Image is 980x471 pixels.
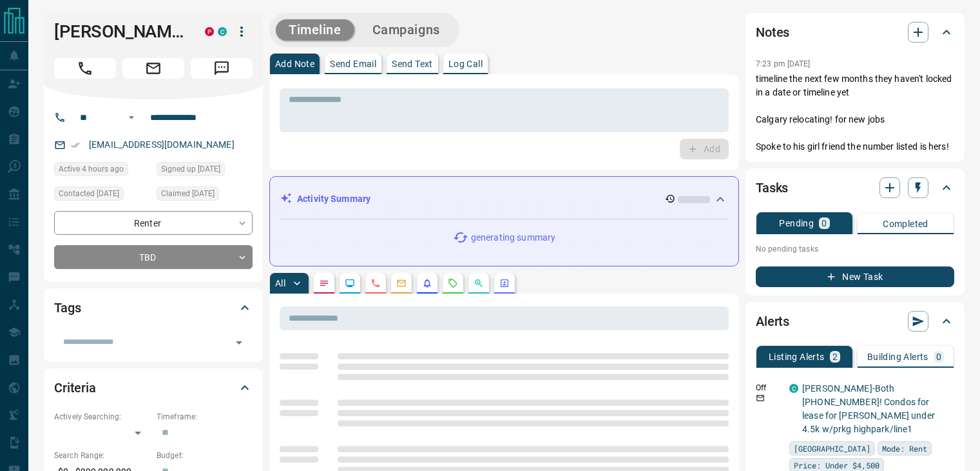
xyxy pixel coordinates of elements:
div: TBD [54,245,253,269]
span: Claimed [DATE] [161,187,215,200]
button: Timeline [276,19,354,41]
span: Message [191,58,253,79]
p: timeline the next few months they haven't locked in a date or timeline yet Calgary relocating! fo... [756,72,954,154]
div: Tags [54,292,253,323]
p: Timeframe: [157,411,253,423]
p: Listing Alerts [769,352,825,361]
p: Off [756,382,782,394]
h2: Notes [756,22,789,43]
div: condos.ca [218,27,227,36]
p: 0 [936,352,941,361]
p: Actively Searching: [54,411,150,423]
span: Email [122,58,184,79]
div: condos.ca [789,384,798,393]
div: Fri Nov 22 2024 [54,186,150,205]
p: Log Call [448,59,483,68]
h2: Alerts [756,311,789,332]
div: Sat Oct 12 2024 [157,186,253,205]
svg: Notes [319,278,329,288]
svg: Email [756,394,765,403]
div: Notes [756,17,954,48]
h2: Criteria [54,377,96,398]
svg: Listing Alerts [422,278,432,288]
p: Send Text [392,59,433,68]
a: [EMAIL_ADDRESS][DOMAIN_NAME] [89,139,235,150]
button: Open [124,110,139,125]
span: [GEOGRAPHIC_DATA] [794,442,870,455]
p: 7:23 pm [DATE] [756,59,811,68]
p: 0 [821,219,827,228]
div: Criteria [54,372,253,403]
p: All [275,279,285,288]
h2: Tags [54,297,81,318]
p: Pending [779,219,814,228]
svg: Calls [370,278,381,288]
span: Call [54,58,116,79]
span: Mode: Rent [882,442,927,455]
div: Sat Oct 12 2024 [157,162,253,180]
p: Search Range: [54,450,150,461]
div: Renter [54,211,253,235]
button: Open [230,334,248,352]
p: Budget: [157,450,253,461]
p: Activity Summary [297,192,370,206]
div: Alerts [756,306,954,337]
p: Send Email [330,59,376,68]
svg: Agent Actions [499,278,510,288]
div: Tasks [756,172,954,203]
p: Building Alerts [867,352,928,361]
div: Activity Summary [280,187,728,211]
p: generating summary [471,231,555,245]
svg: Lead Browsing Activity [345,278,355,288]
span: Contacted [DATE] [59,187,119,200]
svg: Email Verified [71,141,80,150]
div: property.ca [205,27,214,36]
a: [PERSON_NAME]-Both [PHONE_NUMBER]! Condos for lease for [PERSON_NAME] under 4.5k w/prkg highpark/... [802,383,935,434]
p: Completed [883,219,928,228]
p: 2 [832,352,838,361]
svg: Requests [448,278,458,288]
div: Tue Aug 12 2025 [54,162,150,180]
p: Add Note [275,59,314,68]
svg: Emails [396,278,407,288]
h1: [PERSON_NAME] [54,21,186,42]
p: No pending tasks [756,239,954,259]
h2: Tasks [756,177,788,198]
span: Signed up [DATE] [161,163,220,175]
span: Active 4 hours ago [59,163,124,175]
svg: Opportunities [474,278,484,288]
button: New Task [756,266,954,287]
button: Campaigns [360,19,453,41]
